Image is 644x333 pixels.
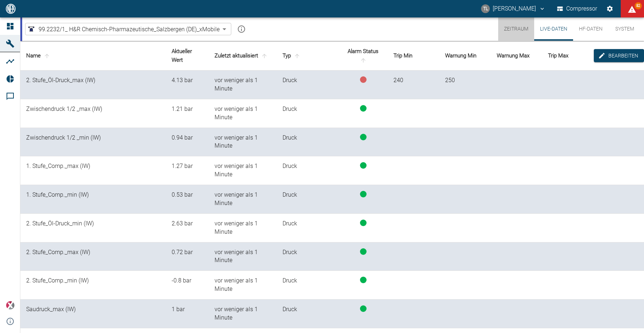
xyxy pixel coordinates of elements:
th: Aktueller Wert [166,41,209,71]
span: status-running [360,162,367,169]
div: 16.9.2025, 14:08:43 [215,134,271,151]
td: 1. Stufe_Comp._max (IW) [20,156,166,185]
td: Druck [277,99,339,128]
span: sort-time [260,53,269,59]
div: 0.52651672558568 bar [172,191,203,199]
span: 99.2232/1_ H&R Chemisch-Pharmazeutische_Salzbergen (DE)_xMobile [39,25,220,33]
div: 1.2076131079084 bar [172,105,203,113]
th: Name [20,41,166,71]
span: status-running [360,191,367,197]
span: 82 [635,2,642,9]
span: status-running [360,220,367,226]
div: 16.9.2025, 14:08:43 [215,105,271,122]
a: 99.2232/1_ H&R Chemisch-Pharmazeutische_Salzbergen (DE)_xMobile [27,25,220,33]
td: Druck [277,271,339,300]
div: 0.719818459037924 bar [172,248,203,257]
span: status-running [360,105,367,112]
td: Zwischendruck 1/2 _min (IW) [20,128,166,157]
div: 240 [393,75,433,85]
th: Alarm Status [339,41,388,71]
span: sort-type [292,53,302,59]
span: status-running [360,305,367,312]
span: status-running [360,277,367,283]
td: 2. Stufe_Comp._max (IW) [20,242,166,271]
div: TL [481,4,490,13]
td: Druck [277,214,339,242]
td: Druck [277,242,339,271]
td: Druck [277,156,339,185]
button: Live-Daten [534,17,573,41]
button: Zeitraum [498,17,534,41]
td: 1. Stufe_Comp._min (IW) [20,185,166,214]
td: 2. Stufe_Öl-Druck_min (IW) [20,214,166,242]
th: Typ [277,41,339,71]
div: 1.26880206789792 bar [172,162,203,170]
div: 16.9.2025, 14:08:43 [215,305,271,322]
img: Xplore Logo [6,301,15,310]
span: status-running [360,134,367,140]
div: 16.9.2025, 14:08:43 [215,76,271,93]
div: 16.9.2025, 14:08:43 [215,277,271,293]
td: Saudruck_max (IW) [20,300,166,328]
td: Druck [277,300,339,328]
td: Zwischendruck 1/2 _max (IW) [20,99,166,128]
div: 250 [445,75,485,85]
span: sort-status [359,57,368,64]
th: Warnung Max [491,41,543,71]
div: 0.941953090659808 bar [172,134,203,142]
button: thomas.lueder@neuman-esser.com [480,2,547,15]
button: Compressor [556,2,599,15]
div: 4.13276832769043 bar [172,76,203,85]
div: 16.9.2025, 14:08:43 [215,191,271,208]
img: logo [5,4,16,13]
div: 16.9.2025, 14:08:43 [215,220,271,236]
th: Trip Max [542,41,594,71]
div: 16.9.2025, 14:08:43 [215,162,271,179]
td: Druck [277,71,339,99]
td: 2. Stufe_Öl-Druck_max (IW) [20,71,166,99]
th: Zuletzt aktualisiert [209,41,277,71]
th: Warnung Min [439,41,491,71]
div: 16.9.2025, 14:08:43 [215,248,271,265]
button: edit-alarms [594,49,644,63]
button: mission info [234,22,249,36]
div: 0.997307439774886 bar [172,305,203,314]
td: 2. Stufe_Comp._min (IW) [20,271,166,300]
span: sort-name [42,53,52,59]
div: 2.63257058322779 bar [172,220,203,228]
button: System [608,17,641,41]
td: Druck [277,128,339,157]
span: status-error [360,76,367,83]
div: -0.799131757230498 bar [172,277,203,285]
td: Druck [277,185,339,214]
button: HF-Daten [573,17,608,41]
span: status-running [360,248,367,255]
button: Einstellungen [603,2,616,15]
th: Trip Min [388,41,439,71]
